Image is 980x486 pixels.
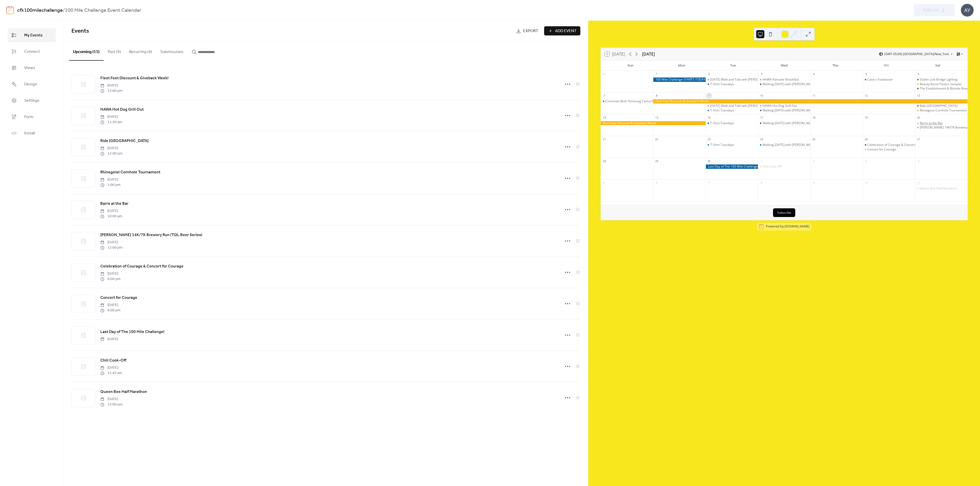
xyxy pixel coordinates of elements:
div: Tuesday Walk and Talk with Nick Fortine [706,78,758,82]
div: 8 [759,181,763,185]
div: 5 [864,72,868,76]
div: Ride [GEOGRAPHIC_DATA] [920,104,958,108]
div: The Establishment & Blondie Brews CFK Give Back! [915,86,967,91]
div: 27 [917,137,921,141]
a: Export [512,26,542,35]
a: Concert for Courage [100,295,137,301]
div: [DATE] Walk and Talk with [PERSON_NAME] [710,78,772,82]
div: 10 [864,181,868,185]
div: 20 [917,116,921,119]
div: HAWA Pancake Breakfast [758,78,810,82]
span: Settings [24,98,40,104]
div: T-Shirt Tuesdays [710,82,734,86]
b: / [63,6,65,15]
a: Last Day of The 100 Mile Challenge! [100,329,165,335]
span: [DATE] [100,365,122,370]
div: Sat [912,60,963,71]
a: Install [8,126,56,140]
span: [DATE] [100,146,122,151]
div: Cane's Fundraiser [867,78,893,82]
span: Queen Bee Half Marathon [100,389,147,395]
div: AY [961,4,974,17]
div: Powered by [766,224,810,229]
span: 12:00 pm [100,88,122,94]
div: 28 [602,159,606,163]
div: 5 [602,181,606,185]
span: Connect [24,49,40,55]
div: Mon [656,60,707,71]
div: Walking [DATE] with [PERSON_NAME]! [763,108,817,113]
span: Barre at the Bar [100,201,128,207]
span: Form [24,114,33,120]
a: Ride [GEOGRAPHIC_DATA] [100,138,149,144]
div: Dublin Link Bridge Lighting [920,78,958,82]
div: 9 [812,181,816,185]
img: logo [6,6,14,14]
div: 25 [812,137,816,141]
div: Walking Wednesday with Jill! [758,121,810,125]
div: T-Shirt Tuesdays [710,121,734,125]
span: [DATE] [100,397,122,402]
div: 10 [759,94,763,98]
div: Barre at the Bar [915,121,967,125]
div: Fri [861,60,912,71]
span: 12:00 pm [100,151,122,156]
div: Walking [DATE] with [PERSON_NAME]! [763,121,817,125]
div: Chili Cook-Off [763,164,782,169]
a: Form [8,110,56,124]
div: 22 [655,137,658,141]
span: [DATE] [100,302,120,308]
span: [DATE] [100,114,122,120]
div: Walking [DATE] with [PERSON_NAME]! [763,82,817,86]
div: 3 [759,72,763,76]
div: 6 [655,181,658,185]
div: 13 [917,94,921,98]
div: 21 [602,137,606,141]
span: [PERSON_NAME] 14K/7K Brewery Run (TQL Beer Series) [100,232,202,238]
a: Chili Cook-Off [100,357,126,364]
div: 11 [917,181,921,185]
button: Add Event [544,26,580,35]
div: [DATE] [642,51,655,57]
span: [DATE] [100,208,122,214]
div: Celebration of Courage & Concert for Courage [867,143,933,147]
div: 7 [602,94,606,98]
div: Rhinegeist Cornhole Tournament [915,108,967,113]
div: [DATE] Walk and Talk with [PERSON_NAME] [710,104,772,108]
div: 31 [602,72,606,76]
span: Fleet Feet Discount & Giveback Week! [100,75,169,81]
span: Add Event [555,28,577,34]
div: Queen Bee Half Marathon [920,186,957,191]
a: HAWA Hot Dog Grill Out [100,106,144,113]
a: Settings [8,94,56,107]
div: Beauty Boost Fitness Sampler [920,82,962,86]
div: Beauty Boost Fitness Sampler [915,82,967,86]
a: Fleet Feet Discount & Giveback Week! [100,75,169,82]
span: [DATE] [100,177,120,182]
span: 12:00 pm [100,245,122,250]
div: 12 [864,94,868,98]
div: Thu [810,60,861,71]
div: 16 [707,116,711,119]
div: 15 [655,116,658,119]
div: 18 [812,116,816,119]
div: Concert for Courage [863,147,915,152]
a: Rhinegeist Cornhole Tournament [100,169,160,176]
div: T-Shirt Tuesdays [710,108,734,113]
span: My Events [24,32,43,39]
div: Cincinnati Reds Honoring CancerFree KIDS [605,99,666,104]
a: Design [8,77,56,91]
div: Walking Wednesday with Jill! [758,143,810,147]
span: Chili Cook-Off [100,357,126,364]
div: Tuesday Walk and Talk with Nick Fortine [706,104,758,108]
a: My Events [8,28,56,42]
div: Queen Bee Half Marathon [915,186,967,191]
div: 11 [812,94,816,98]
div: 2 [707,72,711,76]
span: Design [24,81,37,87]
span: [DATE] [100,337,118,342]
a: Celebration of Courage & Concert for Courage [100,263,183,270]
span: Install [24,130,35,136]
a: Views [8,61,56,75]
